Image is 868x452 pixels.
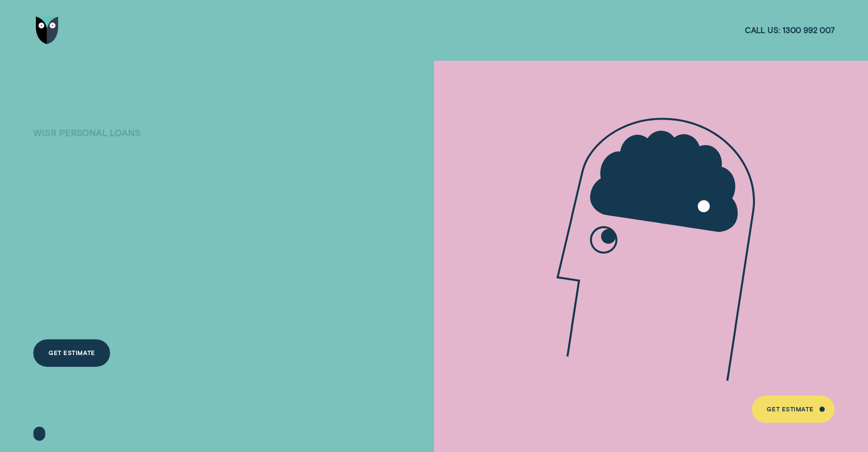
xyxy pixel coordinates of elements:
a: Call us:1300 992 007 [745,25,835,35]
a: Get Estimate [752,396,835,423]
span: Call us: [745,25,780,35]
span: 1300 992 007 [782,25,835,35]
h1: Wisr Personal Loans [33,127,296,155]
img: Wisr [36,17,59,44]
a: Get Estimate [33,339,110,366]
h4: A LOAN THAT PUTS YOU IN CONTROL [33,139,296,266]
